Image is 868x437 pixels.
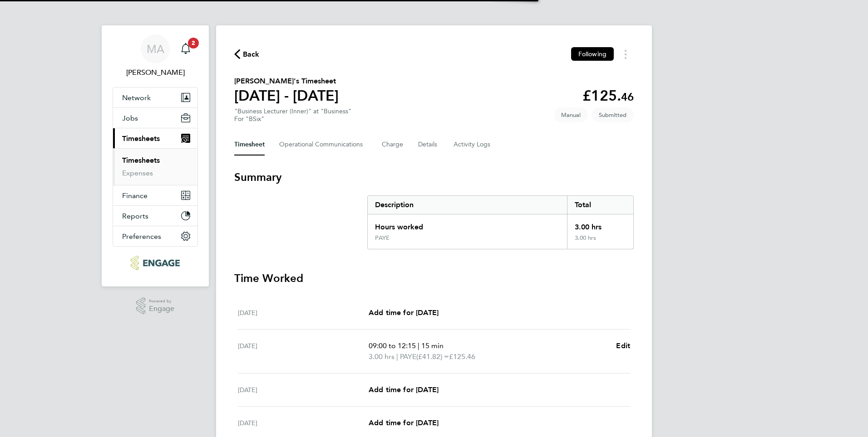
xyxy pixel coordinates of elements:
[122,93,151,102] span: Network
[368,214,567,234] div: Hours worked
[421,341,444,350] span: 15 min
[234,134,265,155] button: Timesheet
[367,195,634,249] div: Summary
[369,384,439,395] a: Add time for [DATE]
[188,38,199,49] span: 2
[382,134,404,155] button: Charge
[122,191,148,200] span: Finance
[396,352,398,361] span: |
[369,308,439,317] span: Add time for [DATE]
[243,49,260,60] span: Back
[234,115,351,123] div: For "BSix"
[369,307,439,318] a: Add time for [DATE]
[234,49,260,60] button: Back
[113,67,198,78] span: Mahnaz Asgari Joorshari
[238,384,369,395] div: [DATE]
[616,341,630,350] span: Edit
[375,234,390,242] div: PAYE
[368,196,567,214] div: Description
[418,134,439,155] button: Details
[400,351,416,362] span: PAYE
[113,87,197,107] button: Network
[122,156,160,165] a: Timesheets
[449,352,475,361] span: £125.46
[621,90,634,103] span: 46
[131,256,179,270] img: ncclondon-logo-retina.png
[578,50,607,58] span: Following
[238,307,369,318] div: [DATE]
[238,340,369,362] div: [DATE]
[234,170,634,185] h3: Summary
[369,352,395,361] span: 3.00 hrs
[113,206,197,226] button: Reports
[234,87,339,105] h1: [DATE] - [DATE]
[279,134,367,155] button: Operational Communications
[616,340,630,351] a: Edit
[113,226,197,246] button: Preferences
[567,214,633,234] div: 3.00 hrs
[136,297,175,315] a: Powered byEngage
[571,47,614,61] button: Following
[554,107,588,122] span: This timesheet was manually created.
[113,185,197,205] button: Finance
[122,232,161,241] span: Preferences
[238,418,369,428] div: [DATE]
[369,418,439,428] a: Add time for [DATE]
[234,76,339,87] h2: [PERSON_NAME]'s Timesheet
[122,114,138,122] span: Jobs
[122,169,153,177] a: Expenses
[234,107,351,123] div: "Business Lecturer (Inner)" at "Business"
[113,108,197,128] button: Jobs
[149,297,174,305] span: Powered by
[617,47,634,61] button: Timesheets Menu
[102,25,209,286] nav: Main navigation
[369,418,439,427] span: Add time for [DATE]
[454,134,492,155] button: Activity Logs
[567,196,633,214] div: Total
[418,341,419,350] span: |
[234,271,634,286] h3: Time Worked
[416,352,449,361] span: (£41.82) =
[369,341,416,350] span: 09:00 to 12:15
[113,34,198,78] a: MA[PERSON_NAME]
[122,134,160,143] span: Timesheets
[369,385,439,394] span: Add time for [DATE]
[149,305,174,313] span: Engage
[113,148,197,185] div: Timesheets
[147,43,164,55] span: MA
[113,256,198,270] a: Go to home page
[177,34,195,63] a: 2
[567,234,633,249] div: 3.00 hrs
[122,212,148,220] span: Reports
[592,107,634,122] span: This timesheet is Submitted.
[113,128,197,148] button: Timesheets
[582,87,634,104] app-decimal: £125.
